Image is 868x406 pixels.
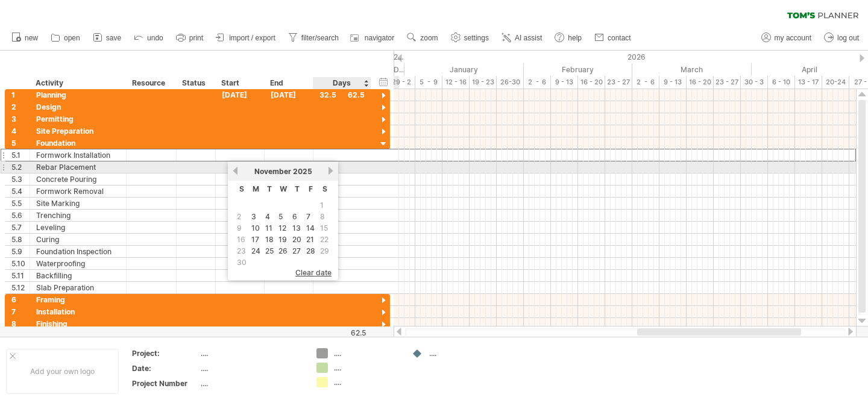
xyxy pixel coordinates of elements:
div: 62.5 [314,328,366,337]
a: zoom [404,30,441,46]
div: 5.4 [11,186,30,197]
div: 32.5 [319,89,365,101]
div: 5.6 [11,210,30,221]
div: Planning [36,89,120,101]
div: 3 [11,113,30,125]
div: Add your own logo [6,349,119,394]
div: 26-30 [497,76,524,89]
a: 20 [291,234,303,245]
span: new [25,34,38,42]
div: 9 - 13 [551,76,578,89]
a: 26 [277,245,289,257]
td: this is a weekend day [318,211,331,222]
a: 24 [250,245,262,257]
span: 9 [236,222,243,234]
div: 5.5 [11,198,30,209]
div: 16 - 20 [578,76,605,89]
div: 20-24 [822,76,849,89]
a: 17 [250,234,260,245]
div: 5.12 [11,282,30,293]
div: January 2026 [404,63,524,76]
div: February 2026 [524,63,632,76]
span: 1 [319,199,325,211]
div: .... [429,348,495,358]
a: 27 [291,245,302,257]
div: 5 - 9 [415,76,442,89]
div: Activity [36,77,119,89]
span: Sunday [239,184,244,193]
div: Design [36,101,120,113]
div: Curing [36,234,120,245]
div: 6 - 10 [768,76,795,89]
div: 4 [11,125,30,137]
span: undo [147,34,163,42]
div: 2 - 6 [524,76,551,89]
span: 29 [319,245,330,257]
span: AI assist [515,34,542,42]
span: clear date [295,268,332,277]
div: Foundation Inspection [36,246,120,257]
a: 25 [264,245,275,257]
div: 29 - 2 [388,76,415,89]
div: 16 - 20 [687,76,714,89]
a: log out [821,30,863,46]
div: .... [201,363,302,373]
span: 2 [236,211,242,222]
td: this is a weekend day [235,223,248,233]
div: 5.8 [11,234,30,245]
div: .... [334,348,400,358]
div: 2 [11,101,30,113]
div: 5.11 [11,270,30,281]
a: my account [758,30,815,46]
a: 21 [305,234,315,245]
a: 13 [291,222,302,234]
div: Installation [36,306,120,317]
div: 5.9 [11,246,30,257]
a: 6 [291,211,298,222]
div: Date: [132,363,198,373]
span: Tuesday [267,184,272,193]
a: new [8,30,42,46]
a: previous [231,166,240,175]
div: 7 [11,306,30,317]
span: Friday [309,184,313,193]
div: 6 [11,294,30,305]
a: import / export [213,30,279,46]
span: 30 [236,257,248,268]
span: my account [775,34,811,42]
div: 23 - 27 [605,76,632,89]
div: 12 - 16 [442,76,470,89]
div: 5.7 [11,222,30,233]
a: next [326,166,335,175]
span: Thursday [295,184,300,193]
div: Rebar Placement [36,161,120,173]
span: import / export [229,34,275,42]
span: 23 [236,245,247,257]
td: this is a weekend day [318,200,331,210]
td: this is a weekend day [318,246,331,256]
div: 5.1 [11,149,30,161]
div: Backfilling [36,270,120,281]
div: Slab Preparation [36,282,120,293]
span: Saturday [322,184,327,193]
a: help [552,30,585,46]
a: save [90,30,125,46]
div: Project: [132,348,198,358]
div: Finishing [36,318,120,329]
a: settings [448,30,492,46]
div: Formwork Installation [36,149,120,161]
span: 15 [319,222,329,234]
span: log out [837,34,859,42]
a: 3 [250,211,257,222]
span: open [64,34,80,42]
span: 16 [236,234,247,245]
div: 5 [11,137,30,149]
div: Resource [132,77,169,89]
td: this is a weekend day [235,257,248,267]
a: print [173,30,207,46]
span: November [254,167,291,176]
a: 19 [277,234,288,245]
div: [DATE] [265,89,313,101]
span: 8 [319,211,326,222]
span: 2025 [293,167,312,176]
